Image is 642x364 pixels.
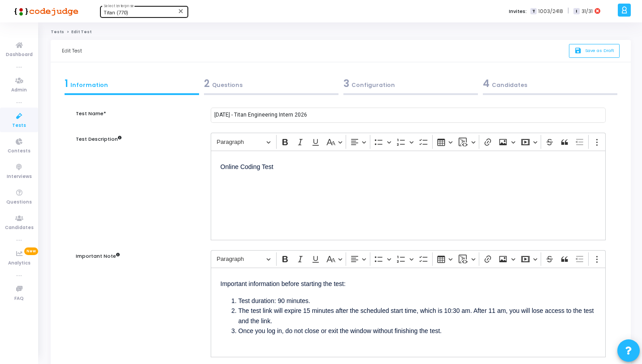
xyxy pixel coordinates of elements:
[343,77,349,91] span: 3
[509,8,527,15] label: Invites:
[211,268,606,357] div: Editor editing area: main
[581,8,593,15] span: 31/31
[480,74,620,98] a: 4Candidates
[239,296,596,306] li: Test duration: 90 minutes.
[574,47,584,55] i: save
[221,277,596,289] p: Important information before starting the test:
[5,224,34,232] span: Candidates
[62,74,201,98] a: 1Information
[213,135,274,149] button: Paragraph
[204,76,338,91] div: Questions
[178,8,185,15] mat-icon: Clear
[538,8,563,15] span: 1003/2418
[24,247,38,255] span: New
[65,76,199,91] div: Information
[573,8,579,15] span: I
[71,29,91,35] span: Edit Test
[51,29,64,35] a: Tests
[568,6,569,16] span: |
[201,74,341,98] a: 2Questions
[65,77,68,91] span: 1
[8,260,30,267] span: Analytics
[211,151,606,240] div: Editor editing area: main
[8,147,30,155] span: Contests
[221,160,596,172] p: Online Coding Test
[483,77,490,91] span: 4
[14,295,24,303] span: FAQ
[217,254,263,264] span: Paragraph
[76,252,120,260] label: Important Note
[51,29,631,35] nav: breadcrumb
[211,250,606,268] div: Editor toolbar
[11,87,27,94] span: Admin
[76,110,106,117] label: Test Name*
[11,2,78,20] img: logo
[7,173,32,181] span: Interviews
[211,133,606,150] div: Editor toolbar
[12,122,26,130] span: Tests
[62,40,82,62] div: Edit Test
[239,326,596,336] li: Once you log in, do not close or exit the window without finishing the test.
[6,199,32,206] span: Questions
[213,252,274,266] button: Paragraph
[217,137,263,147] span: Paragraph
[341,74,480,98] a: 3Configuration
[343,76,478,91] div: Configuration
[585,48,614,53] span: Save as Draft
[76,135,121,143] label: Test Description
[6,51,33,59] span: Dashboard
[530,8,536,15] span: T
[569,44,620,58] button: saveSave as Draft
[483,76,617,91] div: Candidates
[239,306,596,326] li: The test link will expire 15 minutes after the scheduled start time, which is 10:30 am. After 11 ...
[204,77,210,91] span: 2
[104,10,128,16] span: Titan (770)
